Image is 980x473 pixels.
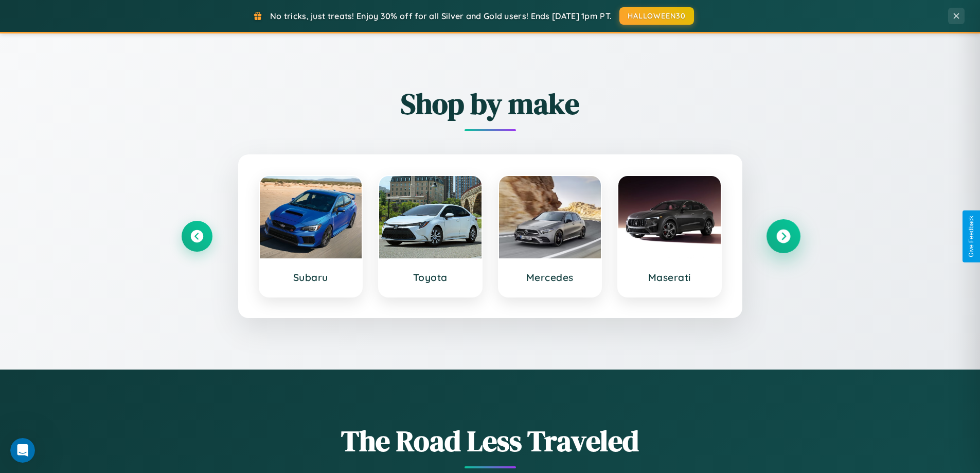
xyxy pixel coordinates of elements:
h3: Maserati [629,271,710,284]
h1: The Road Less Traveled [182,421,799,461]
iframe: Intercom live chat [10,438,35,463]
button: HALLOWEEN30 [619,7,694,25]
span: No tricks, just treats! Enjoy 30% off for all Silver and Gold users! Ends [DATE] 1pm PT. [270,11,612,21]
h3: Toyota [389,271,471,284]
h3: Subaru [270,271,352,284]
h3: Mercedes [509,271,591,284]
h2: Shop by make [182,84,799,124]
div: Give Feedback [968,216,975,257]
